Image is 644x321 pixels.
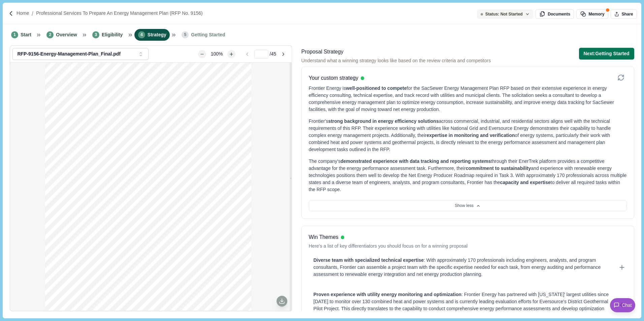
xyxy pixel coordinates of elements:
span: Eligibility [102,31,123,38]
span: 5 [182,31,189,38]
span: Proven experience with utility energy monitoring and optimization [314,292,462,297]
span: 4 [138,31,145,38]
span: Getting Started [191,31,225,38]
span: 3 [92,31,99,38]
button: Go to previous page [241,50,253,58]
button: RFP-9156-Energy-Management-Plan_Final.pdf [12,48,149,60]
span: commitment to sustainability [466,166,531,171]
span: Understand what a winning strategy looks like based on the review criteria and competitors [301,57,491,64]
span: demonstrated experience with data tracking and reporting systems [341,158,491,164]
div: Frontier Energy is for the SacSewer Energy Management Plan RFP based on their extensive experienc... [309,85,627,113]
button: Go to next page [278,50,289,58]
div: The company's through their EnerTrek platform provides a competitive advantage for the energy per... [309,158,627,193]
span: Strategy [148,31,166,38]
div: : With approximately 170 professionals including engineers, analysts, and program consultants, Fr... [314,257,610,278]
span: capacity and expertise [500,180,551,185]
span: Chat [622,302,632,309]
span: well-positioned to compete [346,85,407,91]
button: Zoom in [227,50,235,58]
div: Proposal Strategy [301,48,491,56]
span: 2 [46,31,54,38]
div: 100% [207,50,226,58]
span: strong background in energy efficiency solutions [328,118,439,124]
button: Next:Getting Started [579,48,634,60]
a: Professional Services to Prepare an Energy Management Plan (RFP No. 9156) [36,10,202,17]
p: Here's a list of key differentiators you should focus on for a winning proposal [309,243,468,250]
h3: Win Themes [309,233,339,242]
img: Forward slash icon [8,10,14,16]
button: Zoom out [198,50,206,58]
button: Show less [309,200,627,212]
a: Home [17,10,29,17]
div: : Frontier Energy has partnered with [US_STATE]' largest utilities since [DATE] to monitor over 1... [314,291,610,319]
img: Forward slash icon [29,10,36,16]
span: Start [21,31,31,38]
div: grid [45,63,256,311]
span: / 45 [270,50,276,58]
button: Chat [610,298,635,312]
div: Frontier's across commercial, industrial, and residential sectors aligns well with the technical ... [309,118,627,153]
span: expertise in monitoring and verification [426,133,515,138]
span: Overview [56,31,77,38]
span: Diverse team with specialized technical expertise [314,257,424,263]
div: Your custom strategy [309,74,364,82]
span: 1 [11,31,18,38]
div: RFP-9156-Energy-Management-Plan_Final.pdf [17,51,135,57]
